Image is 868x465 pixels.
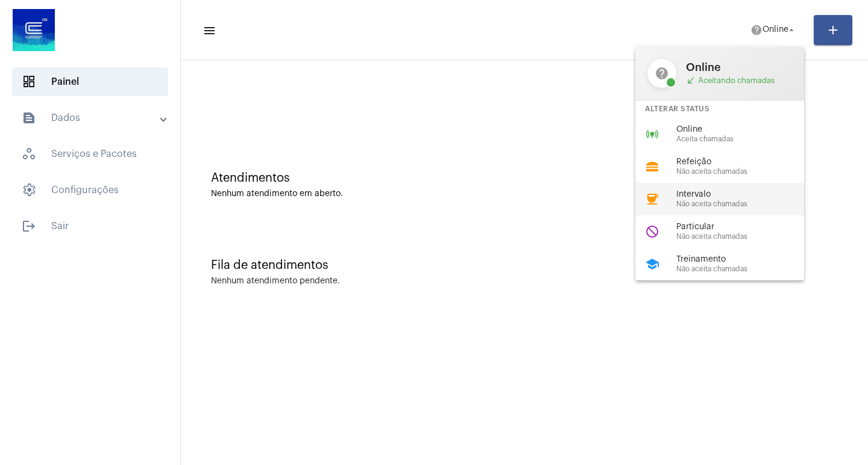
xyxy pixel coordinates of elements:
[635,100,804,118] div: Alterar Status
[686,61,792,73] span: Online
[676,125,814,134] span: Online
[676,255,814,264] span: Treinamento
[676,190,814,199] span: Intervalo
[686,76,792,85] span: Aceitando chamadas
[686,76,696,85] mat-icon: call_received
[645,127,659,141] mat-icon: online_prediction
[676,223,814,232] span: Particular
[645,159,659,174] mat-icon: lunch_dining
[676,158,814,167] span: Refeição
[676,135,814,143] span: Aceita chamadas
[676,200,814,208] span: Não aceita chamadas
[676,233,814,241] span: Não aceita chamadas
[676,168,814,176] span: Não aceita chamadas
[647,59,676,88] mat-icon: help
[645,257,659,271] mat-icon: school
[645,192,659,206] mat-icon: coffee
[645,224,659,239] mat-icon: do_not_disturb
[676,265,814,273] span: Não aceita chamadas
